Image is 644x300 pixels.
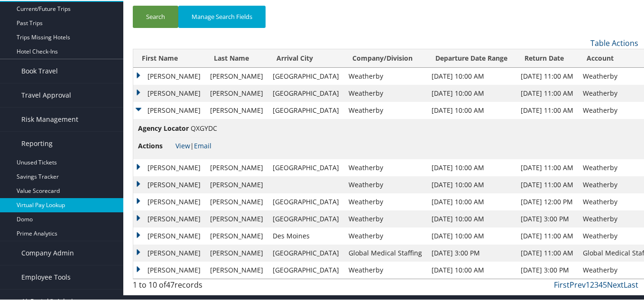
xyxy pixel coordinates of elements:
[344,244,427,261] td: Global Medical Staffing
[205,227,268,244] td: [PERSON_NAME]
[603,279,607,289] a: 5
[133,244,205,261] td: [PERSON_NAME]
[516,67,578,84] td: [DATE] 11:00 AM
[133,227,205,244] td: [PERSON_NAME]
[344,227,427,244] td: Weatherby
[427,244,516,261] td: [DATE] 3:00 PM
[344,175,427,192] td: Weatherby
[194,140,212,149] a: Email
[516,158,578,175] td: [DATE] 11:00 AM
[268,261,344,278] td: [GEOGRAPHIC_DATA]
[178,5,266,27] button: Manage Search Fields
[133,175,205,192] td: [PERSON_NAME]
[427,227,516,244] td: [DATE] 10:00 AM
[516,192,578,209] td: [DATE] 12:00 PM
[427,192,516,209] td: [DATE] 10:00 AM
[133,84,205,101] td: [PERSON_NAME]
[191,123,217,132] span: QXGYDC
[427,175,516,192] td: [DATE] 10:00 AM
[205,209,268,227] td: [PERSON_NAME]
[138,140,174,150] span: Actions
[516,244,578,261] td: [DATE] 11:00 AM
[554,279,570,289] a: First
[590,279,594,289] a: 2
[516,261,578,278] td: [DATE] 3:00 PM
[624,279,638,289] a: Last
[344,101,427,118] td: Weatherby
[607,279,624,289] a: Next
[133,261,205,278] td: [PERSON_NAME]
[427,101,516,118] td: [DATE] 10:00 AM
[594,279,598,289] a: 3
[21,131,53,155] span: Reporting
[427,261,516,278] td: [DATE] 10:00 AM
[516,209,578,227] td: [DATE] 3:00 PM
[138,122,189,133] span: Agency Locator
[268,244,344,261] td: [GEOGRAPHIC_DATA]
[205,158,268,175] td: [PERSON_NAME]
[268,101,344,118] td: [GEOGRAPHIC_DATA]
[268,158,344,175] td: [GEOGRAPHIC_DATA]
[427,209,516,227] td: [DATE] 10:00 AM
[598,279,603,289] a: 4
[344,261,427,278] td: Weatherby
[268,227,344,244] td: Des Moines
[21,264,71,288] span: Employee Tools
[205,261,268,278] td: [PERSON_NAME]
[21,82,71,106] span: Travel Approval
[21,240,74,264] span: Company Admin
[427,84,516,101] td: [DATE] 10:00 AM
[133,192,205,209] td: [PERSON_NAME]
[166,279,175,289] span: 47
[344,67,427,84] td: Weatherby
[21,58,58,82] span: Book Travel
[344,84,427,101] td: Weatherby
[516,48,578,67] th: Return Date: activate to sort column ascending
[516,175,578,192] td: [DATE] 11:00 AM
[133,158,205,175] td: [PERSON_NAME]
[586,279,590,289] a: 1
[205,175,268,192] td: [PERSON_NAME]
[205,84,268,101] td: [PERSON_NAME]
[205,244,268,261] td: [PERSON_NAME]
[133,48,205,67] th: First Name: activate to sort column ascending
[133,5,178,27] button: Search
[133,101,205,118] td: [PERSON_NAME]
[268,67,344,84] td: [GEOGRAPHIC_DATA]
[427,67,516,84] td: [DATE] 10:00 AM
[516,227,578,244] td: [DATE] 11:00 AM
[133,278,248,294] div: 1 to 10 of records
[133,67,205,84] td: [PERSON_NAME]
[344,209,427,227] td: Weatherby
[344,48,427,67] th: Company/Division
[175,140,190,149] a: View
[344,192,427,209] td: Weatherby
[205,48,268,67] th: Last Name: activate to sort column ascending
[590,37,638,47] a: Table Actions
[570,279,586,289] a: Prev
[427,48,516,67] th: Departure Date Range: activate to sort column ascending
[205,67,268,84] td: [PERSON_NAME]
[516,101,578,118] td: [DATE] 11:00 AM
[175,140,212,149] span: |
[21,107,78,130] span: Risk Management
[344,158,427,175] td: Weatherby
[205,192,268,209] td: [PERSON_NAME]
[427,158,516,175] td: [DATE] 10:00 AM
[268,209,344,227] td: [GEOGRAPHIC_DATA]
[205,101,268,118] td: [PERSON_NAME]
[268,84,344,101] td: [GEOGRAPHIC_DATA]
[268,192,344,209] td: [GEOGRAPHIC_DATA]
[133,209,205,227] td: [PERSON_NAME]
[268,48,344,67] th: Arrival City: activate to sort column ascending
[516,84,578,101] td: [DATE] 11:00 AM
